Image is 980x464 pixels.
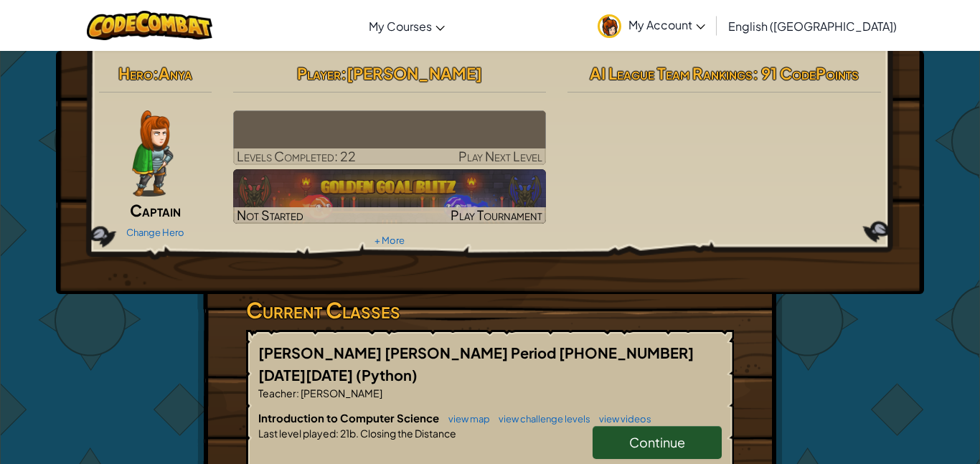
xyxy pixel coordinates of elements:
[258,427,336,440] span: Last level played
[628,17,705,32] span: My Account
[359,427,456,440] span: Closing the Distance
[598,14,621,38] img: avatar
[374,235,405,246] a: + More
[347,63,482,83] span: [PERSON_NAME]
[258,387,296,399] span: Teacher
[728,19,897,34] span: English ([GEOGRAPHIC_DATA])
[356,366,418,384] span: (Python)
[297,63,341,83] span: Player
[629,434,685,450] span: Continue
[233,110,547,165] a: Play Next Level
[491,413,590,425] a: view challenge levels
[153,63,159,83] span: :
[362,6,452,45] a: My Courses
[296,387,299,399] span: :
[441,413,490,425] a: view map
[341,63,347,83] span: :
[237,207,303,223] span: Not Started
[237,148,356,164] span: Levels Completed: 22
[753,63,859,83] span: : 91 CodePoints
[458,148,542,164] span: Play Next Level
[592,413,651,425] a: view videos
[118,63,153,83] span: Hero
[369,19,432,34] span: My Courses
[258,344,694,384] span: [PERSON_NAME] [PERSON_NAME] Period [PHONE_NUMBER][DATE][DATE]
[339,427,359,440] span: 21b.
[590,3,712,48] a: My Account
[233,169,547,224] a: Not StartedPlay Tournament
[299,387,382,399] span: [PERSON_NAME]
[246,294,734,326] h3: Current Classes
[87,11,212,40] img: CodeCombat logo
[130,200,181,220] span: Captain
[590,63,753,83] span: AI League Team Rankings
[233,169,547,224] img: Golden Goal
[721,6,904,45] a: English ([GEOGRAPHIC_DATA])
[159,63,192,83] span: Anya
[132,110,173,197] img: captain-pose.png
[336,427,339,440] span: :
[451,207,542,223] span: Play Tournament
[258,411,441,425] span: Introduction to Computer Science
[126,227,184,238] a: Change Hero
